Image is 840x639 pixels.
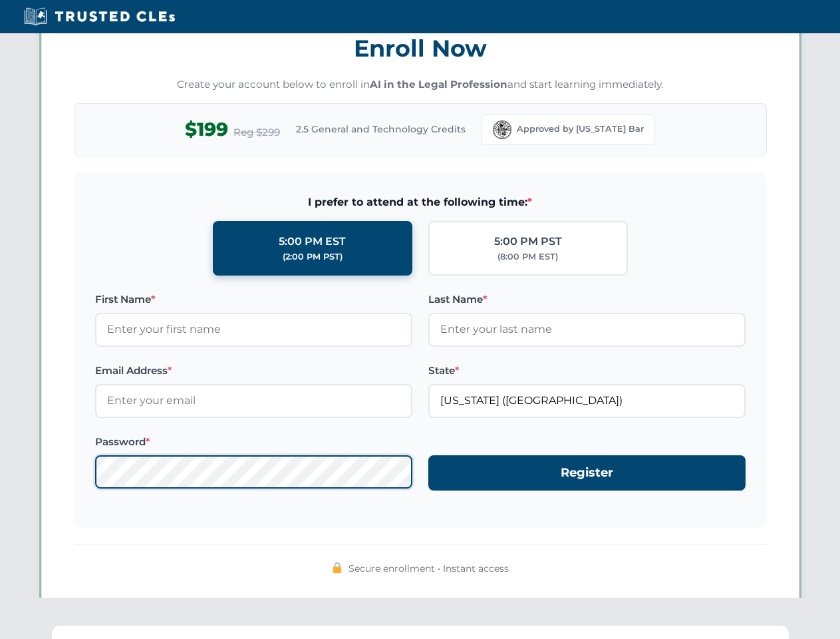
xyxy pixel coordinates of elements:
[428,363,746,379] label: State
[279,233,346,250] div: 5:00 PM EST
[185,114,228,144] span: $199
[95,313,412,346] input: Enter your first name
[95,194,746,211] span: I prefer to attend at the following time:
[370,78,507,91] strong: AI in the Legal Profession
[497,250,558,264] div: (8:00 PM EST)
[428,313,746,346] input: Enter your last name
[283,250,343,264] div: (2:00 PM PST)
[20,7,179,27] img: Trusted CLEs
[74,77,767,93] p: Create your account below to enroll in and start learning immediately.
[349,561,509,576] span: Secure enrollment • Instant access
[494,233,562,250] div: 5:00 PM PST
[428,455,746,491] button: Register
[95,363,412,379] label: Email Address
[233,124,280,140] span: Reg $299
[95,434,412,450] label: Password
[296,122,466,136] span: 2.5 General and Technology Credits
[517,122,644,136] span: Approved by [US_STATE] Bar
[332,562,343,573] img: 🔒
[95,384,412,417] input: Enter your email
[428,384,746,417] input: Florida (FL)
[95,292,412,308] label: First Name
[74,27,767,69] h3: Enroll Now
[428,292,746,308] label: Last Name
[493,120,511,139] img: Florida Bar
